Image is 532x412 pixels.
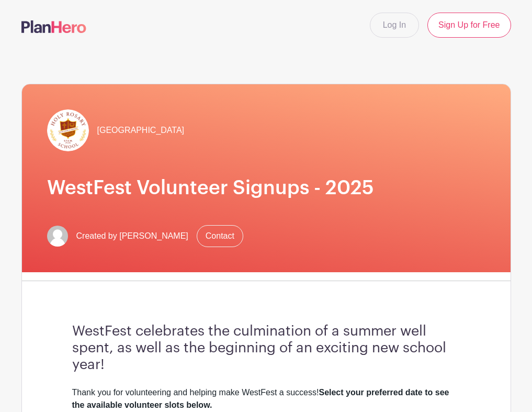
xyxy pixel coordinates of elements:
img: hr-logo-circle.png [47,109,89,151]
h1: WestFest Volunteer Signups - 2025 [47,176,485,200]
img: logo-507f7623f17ff9eddc593b1ce0a138ce2505c220e1c5a4e2b4648c50719b7d32.svg [21,20,86,33]
div: Thank you for volunteering and helping make WestFest a success! [72,386,460,411]
a: Log In [370,13,419,38]
h3: WestFest celebrates the culmination of a summer well spent, as well as the beginning of an exciti... [72,323,460,374]
a: Sign Up for Free [427,13,511,38]
a: Contact [197,225,243,247]
strong: Select your preferred date to see the available volunteer slots below. [72,388,449,409]
span: Created by [PERSON_NAME] [76,230,188,242]
img: default-ce2991bfa6775e67f084385cd625a349d9dcbb7a52a09fb2fda1e96e2d18dcdb.png [47,226,68,247]
span: [GEOGRAPHIC_DATA] [97,124,185,137]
